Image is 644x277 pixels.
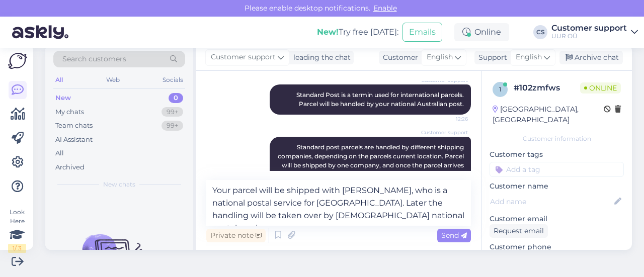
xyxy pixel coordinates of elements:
input: Add a tag [490,162,624,177]
div: Private note [206,229,266,242]
div: My chats [55,107,84,117]
p: Customer phone [490,242,624,252]
span: Search customers [62,54,126,64]
div: All [55,148,64,158]
div: Customer support [551,24,627,32]
div: 99+ [162,121,183,131]
span: English [516,52,542,63]
span: 12:26 [430,115,468,123]
div: New [55,93,71,103]
span: Customer support [211,52,276,63]
div: Archived [55,162,85,172]
div: leading the chat [289,52,351,63]
div: Team chats [55,121,93,131]
div: Customer [379,52,418,63]
span: Customer support [421,129,468,136]
div: Look Here [8,208,26,253]
a: Customer supportUUR OÜ [551,24,638,40]
textarea: Your parcel will be shipped with [PERSON_NAME], who is a national postal service for [GEOGRAPHIC_... [206,180,471,226]
div: Support [474,52,507,63]
span: English [427,52,453,63]
div: # 102zmfws [514,82,580,94]
div: Customer information [490,134,624,143]
div: Web [104,73,122,86]
span: Online [580,82,621,94]
input: Add name [490,196,612,207]
div: AI Assistant [55,135,93,145]
div: Online [454,23,509,41]
span: New chats [103,180,135,189]
div: [GEOGRAPHIC_DATA], [GEOGRAPHIC_DATA] [493,104,604,125]
p: Customer tags [490,149,624,160]
p: Customer name [490,181,624,192]
span: Standard Post is a termin used for international parcels. Parcel will be handled by your national... [296,91,465,108]
b: New! [317,27,339,37]
div: Try free [DATE]: [317,26,398,38]
button: Emails [403,23,442,42]
div: UUR OÜ [551,32,627,40]
span: Send [441,231,467,240]
span: Enable [370,4,400,13]
span: Standard post parcels are handled by different shipping companies, depending on the parcels curre... [278,143,465,187]
div: 1 / 3 [8,244,26,253]
div: 0 [169,93,183,103]
div: Socials [160,73,185,86]
div: Request email [490,224,548,238]
div: All [53,73,65,86]
div: 99+ [162,107,183,117]
img: Askly Logo [8,53,27,69]
p: Customer email [490,214,624,224]
span: 1 [499,85,501,93]
div: CS [533,25,547,39]
div: Archive chat [559,51,623,64]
